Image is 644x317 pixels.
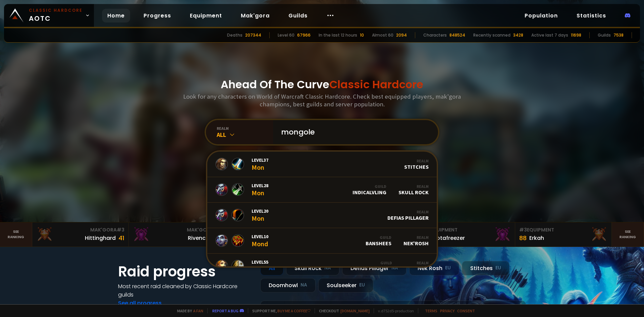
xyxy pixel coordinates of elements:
[118,282,252,299] h4: Most recent raid cleaned by Classic Hardcore guilds
[423,32,447,38] div: Characters
[29,7,83,13] small: Classic Hardcore
[252,259,302,273] div: [PERSON_NAME]
[360,32,364,38] div: 10
[301,282,307,288] small: NA
[221,76,423,93] h1: Ahead Of The Curve
[248,308,311,313] span: Support me,
[286,261,339,275] div: Skull Rock
[117,226,124,233] span: # 3
[217,131,273,139] div: All
[277,120,430,144] input: Search a character...
[252,208,268,222] div: Mon
[612,222,644,247] a: Seeranking
[531,32,568,38] div: Active last 7 days
[217,126,273,131] div: realm
[118,261,252,282] h1: Raid progress
[129,222,225,247] a: Mak'Gora#2Rivench100
[571,9,611,22] a: Statistics
[207,228,437,254] a: Level10MondGuildBansheesRealmNek'Rosh
[85,234,116,242] div: Hittinghard
[29,7,83,23] span: AOTC
[391,265,398,271] small: NA
[598,32,611,38] div: Guilds
[404,260,429,272] div: Stitches
[404,235,429,240] div: Realm
[404,158,429,170] div: Stitches
[118,299,162,307] a: See all progress
[519,9,563,22] a: Population
[188,234,209,242] div: Rivench
[252,182,268,189] span: Level 28
[315,308,370,313] span: Checkout
[495,265,501,271] small: EU
[277,308,311,313] a: Buy me a coffee
[324,265,331,271] small: NA
[419,222,515,247] a: #2Equipment88Notafreezer
[445,265,451,271] small: EU
[252,259,302,265] span: Level 55
[297,32,311,38] div: 67966
[138,9,176,22] a: Progress
[193,308,203,313] a: a fan
[252,208,268,214] span: Level 20
[462,261,509,275] div: Stitches
[180,93,464,108] h3: Look for any characters on World of Warcraft Classic Hardcore. Check best equipped players, mak'g...
[515,222,612,247] a: #3Equipment88Erkah
[260,278,316,293] div: Doomhowl
[425,308,437,313] a: Terms
[245,32,261,38] div: 207344
[227,32,243,38] div: Deaths
[440,308,454,313] a: Privacy
[252,157,268,171] div: Mon
[513,32,523,38] div: 3428
[207,254,437,279] a: Level55[PERSON_NAME]GuildThe Silver HandRealmStitches
[398,184,429,189] div: Realm
[473,32,511,38] div: Recently scanned
[207,203,437,228] a: Level20MonRealmDefias Pillager
[252,157,268,163] span: Level 37
[433,234,465,242] div: Notafreezer
[404,235,429,247] div: Nek'Rosh
[252,182,268,197] div: Mon
[519,226,527,233] span: # 3
[613,32,624,38] div: 7538
[340,308,370,313] a: [DOMAIN_NAME]
[571,32,581,38] div: 11698
[350,260,392,265] div: Guild
[396,32,407,38] div: 2094
[353,184,386,196] div: IndicaLvLing
[318,278,373,293] div: Soulseeker
[133,226,221,233] div: Mak'Gora
[118,233,124,243] div: 41
[207,152,437,177] a: Level37MonRealmStitches
[260,261,283,275] div: All
[173,308,203,313] span: Made by
[212,308,238,313] a: Report a bug
[387,209,429,221] div: Defias Pillager
[398,184,429,196] div: Skull Rock
[252,233,268,248] div: Mond
[404,158,429,163] div: Realm
[366,235,391,247] div: Banshees
[252,233,268,240] span: Level 10
[329,77,423,92] span: Classic Hardcore
[350,260,392,272] div: The Silver Hand
[207,177,437,203] a: Level28MonGuildIndicaLvLingRealmSkull Rock
[519,233,527,243] div: 88
[409,261,459,275] div: Nek'Rosh
[283,9,313,22] a: Guilds
[387,209,429,214] div: Realm
[372,32,393,38] div: Almost 60
[359,282,365,288] small: EU
[36,226,124,233] div: Mak'Gora
[404,260,429,265] div: Realm
[529,234,544,242] div: Erkah
[366,235,391,240] div: Guild
[278,32,294,38] div: Level 60
[449,32,465,38] div: 848524
[32,222,129,247] a: Mak'Gora#3Hittinghard41
[102,9,130,22] a: Home
[519,226,607,233] div: Equipment
[342,261,407,275] div: Defias Pillager
[353,184,386,189] div: Guild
